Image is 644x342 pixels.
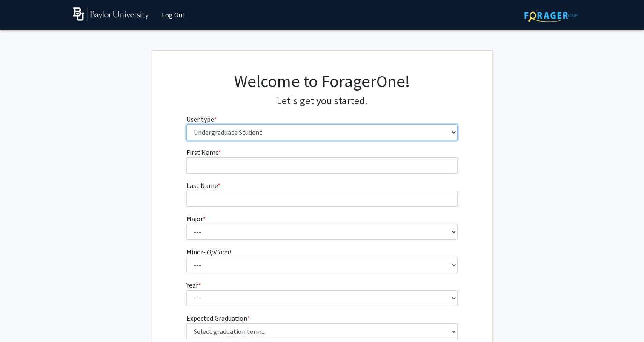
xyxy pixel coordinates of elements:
[186,313,250,323] label: Expected Graduation
[73,7,149,21] img: Baylor University Logo
[186,280,201,290] label: Year
[186,95,458,107] h4: Let's get you started.
[186,114,217,124] label: User type
[186,148,218,157] span: First Name
[186,214,206,224] label: Major
[186,181,218,190] span: Last Name
[203,248,231,256] i: - Optional
[524,9,578,22] img: ForagerOne Logo
[6,304,36,336] iframe: Chat
[186,71,458,91] h1: Welcome to ForagerOne!
[186,247,231,257] label: Minor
